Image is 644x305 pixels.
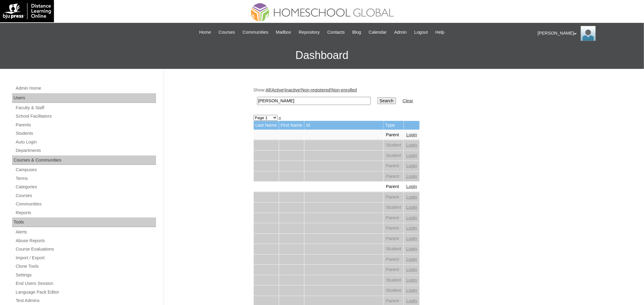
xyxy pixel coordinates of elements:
[384,202,404,213] td: Student
[391,29,410,36] a: Admin
[279,121,304,130] td: First Name
[240,29,272,36] a: Communities
[366,29,390,36] a: Calendar
[272,88,284,92] a: Active
[285,88,300,92] a: Inactive
[384,223,404,233] td: Parent
[384,213,404,223] td: Parent
[406,215,417,220] a: Login
[12,93,156,103] div: Users
[15,104,156,112] a: Faculty & Staff
[15,209,156,217] a: Reports
[304,121,383,130] td: Id
[15,130,156,137] a: Students
[265,88,270,92] a: All
[384,275,404,285] td: Student
[384,192,404,202] td: Parent
[327,29,345,36] span: Contacts
[406,195,417,199] a: Login
[276,29,291,36] span: Mailbox
[406,278,417,282] a: Login
[15,183,156,191] a: Categories
[279,115,281,120] a: »
[15,85,156,92] a: Admin Home
[411,29,431,36] a: Logout
[406,246,417,251] a: Login
[384,244,404,254] td: Student
[12,156,156,165] div: Courses & Communities
[384,151,404,161] td: Student
[369,29,387,36] span: Calendar
[406,163,417,168] a: Login
[301,88,331,92] a: Non-registered
[384,130,404,140] td: Parent
[3,42,641,69] h3: Dashboard
[253,87,552,108] div: Show: | | | |
[296,29,323,36] a: Repository
[384,182,404,192] td: Parent
[384,121,404,130] td: Type
[15,297,156,304] a: Test Admins
[406,184,417,189] a: Login
[403,98,413,103] a: Clear
[15,271,156,279] a: Settings
[15,228,156,236] a: Alerts
[384,140,404,150] td: Student
[15,112,156,120] a: School Facilitators
[15,254,156,262] a: Import / Export
[352,29,361,36] span: Blog
[15,280,156,287] a: End Users Session
[406,174,417,179] a: Login
[3,3,51,19] img: logo-white.png
[384,171,404,182] td: Parent
[406,226,417,230] a: Login
[394,29,407,36] span: Admin
[406,132,417,137] a: Login
[406,205,417,210] a: Login
[406,143,417,147] a: Login
[384,254,404,265] td: Parent
[273,29,294,36] a: Mailbox
[406,267,417,272] a: Login
[384,161,404,171] td: Parent
[384,234,404,244] td: Parent
[406,257,417,262] a: Login
[15,138,156,146] a: Auto Login
[196,29,214,36] a: Home
[15,263,156,270] a: Clone Tools
[406,298,417,303] a: Login
[406,236,417,241] a: Login
[12,217,156,227] div: Tools
[254,121,279,130] td: Last Name
[435,29,445,36] span: Help
[15,175,156,182] a: Terms
[15,288,156,296] a: Language Pack Editor
[331,88,357,92] a: Non-enrolled
[349,29,364,36] a: Blog
[199,29,211,36] span: Home
[384,265,404,275] td: Parent
[406,288,417,293] a: Login
[324,29,348,36] a: Contacts
[581,26,596,41] img: Ariane Ebuen
[414,29,428,36] span: Logout
[243,29,269,36] span: Communities
[218,29,235,36] span: Courses
[15,147,156,154] a: Departments
[215,29,238,36] a: Courses
[406,153,417,158] a: Login
[299,29,320,36] span: Repository
[15,245,156,253] a: Course Evaluations
[432,29,448,36] a: Help
[15,200,156,208] a: Communities
[257,97,371,105] input: Search
[15,166,156,174] a: Campuses
[377,97,396,104] input: Search
[538,26,638,41] div: [PERSON_NAME]
[15,121,156,129] a: Parents
[384,285,404,296] td: Student
[15,192,156,199] a: Courses
[15,237,156,245] a: Abuse Reports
